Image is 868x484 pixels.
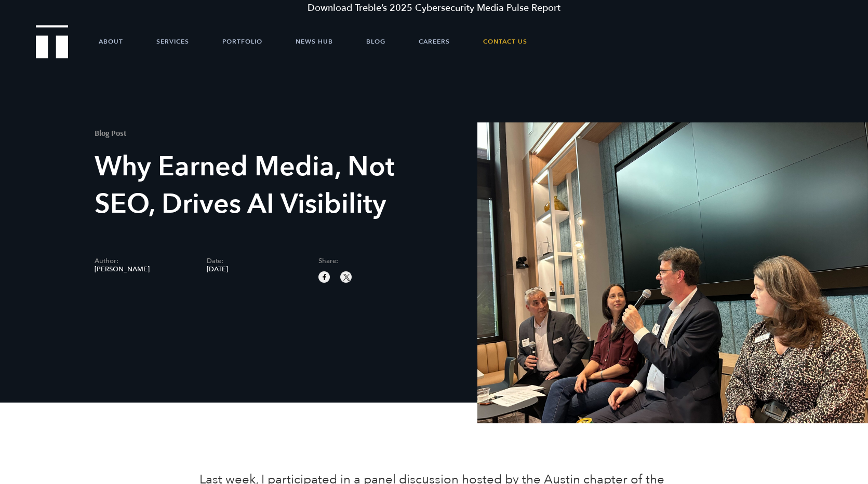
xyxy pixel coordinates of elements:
a: Services [156,26,189,57]
mark: Blog Post [95,128,127,138]
h1: Why Earned Media, Not SEO, Drives AI Visibility [95,148,431,223]
a: Portfolio [222,26,262,57]
span: [PERSON_NAME] [95,266,191,273]
a: Treble Homepage [36,26,68,58]
img: twitter sharing button [342,272,351,282]
a: Contact Us [483,26,527,57]
a: Blog [366,26,385,57]
span: Share: [318,258,415,265]
span: Author: [95,258,191,265]
span: [DATE] [207,266,303,273]
img: facebook sharing button [320,272,329,282]
img: Treble logo [36,25,69,58]
a: About [99,26,123,57]
span: Date: [207,258,303,265]
a: News Hub [296,26,333,57]
a: Careers [419,26,450,57]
